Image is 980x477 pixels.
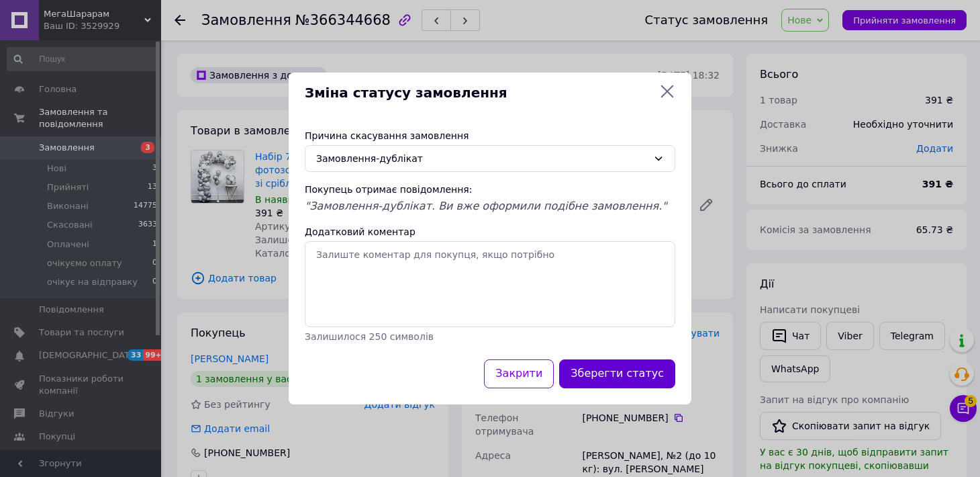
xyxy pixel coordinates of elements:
div: Причина скасування замовлення [305,129,675,142]
div: Покупець отримає повідомлення: [305,183,675,196]
span: Зміна статусу замовлення [305,83,654,103]
button: Зберегти статус [559,359,675,388]
button: Закрити [484,359,554,388]
span: "Замовлення-дублікат. Ви вже оформили подібне замовлення." [305,200,667,212]
div: Замовлення-дублікат [316,151,648,166]
span: Залишилося 250 символів [305,331,434,342]
label: Додатковий коментар [305,226,415,237]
